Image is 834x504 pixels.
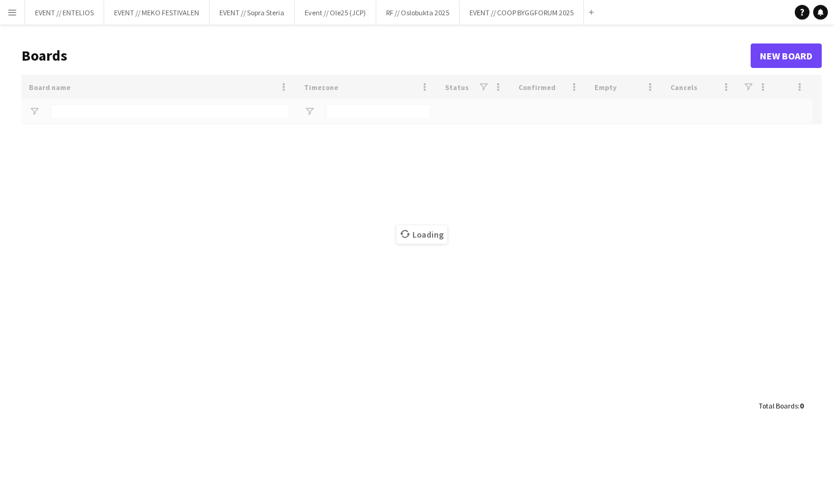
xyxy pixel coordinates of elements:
[759,394,803,418] div: :
[751,43,822,68] a: New Board
[396,225,447,244] span: Loading
[21,47,751,65] h1: Boards
[295,1,376,24] button: Event // Ole25 (JCP)
[104,1,210,24] button: EVENT // MEKO FESTIVALEN
[800,401,803,410] span: 0
[460,1,584,24] button: EVENT // COOP BYGGFORUM 2025
[376,1,460,24] button: RF // Oslobukta 2025
[25,1,104,24] button: EVENT // ENTELIOS
[210,1,295,24] button: EVENT // Sopra Steria
[759,401,798,410] span: Total Boards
